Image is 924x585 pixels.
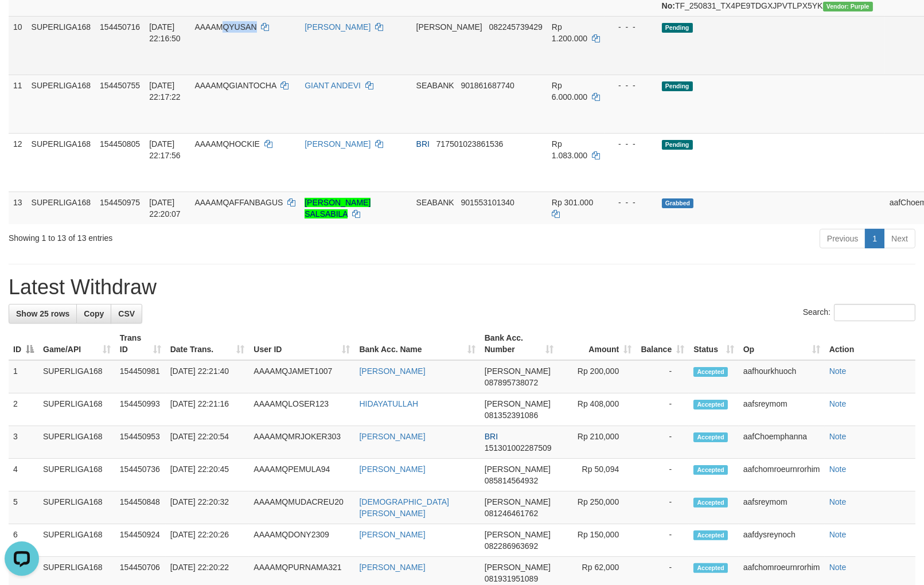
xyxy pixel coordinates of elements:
span: 154450755 [100,81,140,90]
a: [PERSON_NAME] [305,22,371,32]
a: Copy [76,304,111,323]
td: - [636,426,689,459]
td: aafsreymom [739,492,825,524]
td: SUPERLIGA168 [38,360,115,393]
input: Search: [834,304,915,321]
td: Rp 150,000 [559,524,637,557]
h1: Latest Withdraw [9,276,915,299]
td: aafdysreynoch [739,524,825,557]
td: 11 [9,75,27,133]
th: Date Trans.: activate to sort column ascending [166,327,249,360]
td: AAAAMQPEMULA94 [249,459,354,492]
td: 154450993 [115,393,166,426]
td: [DATE] 22:21:40 [166,360,249,393]
span: AAAAMQHOCKIE [194,139,260,149]
td: 3 [9,426,38,459]
span: [DATE] 22:17:22 [149,81,181,102]
a: [PERSON_NAME] SALSABILA [305,198,371,219]
td: 13 [9,192,27,224]
td: 6 [9,524,38,557]
td: aafchomroeurnrorhim [739,459,825,492]
span: [DATE] 22:20:07 [149,198,181,219]
td: - [636,360,689,393]
td: SUPERLIGA168 [27,192,96,224]
a: [DEMOGRAPHIC_DATA][PERSON_NAME] [359,497,449,518]
th: Trans ID: activate to sort column ascending [115,327,166,360]
td: SUPERLIGA168 [38,459,115,492]
span: [PERSON_NAME] [485,399,551,408]
span: Pending [662,140,693,150]
th: Bank Acc. Number: activate to sort column ascending [480,327,559,360]
span: Copy 082245739429 to clipboard [489,22,542,32]
td: 2 [9,393,38,426]
span: Rp 6.000.000 [552,81,587,102]
span: 154450716 [100,22,140,32]
td: AAAAMQMRJOKER303 [249,426,354,459]
span: Copy 087895738072 to clipboard [485,378,538,387]
td: 10 [9,16,27,75]
td: SUPERLIGA168 [27,16,96,75]
span: Rp 1.083.000 [552,139,587,160]
td: 154450924 [115,524,166,557]
td: 4 [9,459,38,492]
span: Rp 301.000 [552,198,593,207]
a: Note [829,465,847,474]
th: Op: activate to sort column ascending [739,327,825,360]
th: Amount: activate to sort column ascending [559,327,637,360]
td: Rp 200,000 [559,360,637,393]
a: [PERSON_NAME] [359,465,425,474]
span: 154450975 [100,198,140,207]
span: [PERSON_NAME] [485,465,551,474]
td: [DATE] 22:20:45 [166,459,249,492]
span: [PERSON_NAME] [485,563,551,572]
div: - - - [609,138,653,150]
span: Copy 151301002287509 to clipboard [485,443,552,453]
th: ID: activate to sort column descending [9,327,38,360]
span: Accepted [693,465,728,475]
span: Pending [662,81,693,91]
td: 154450981 [115,360,166,393]
td: 5 [9,492,38,524]
span: [PERSON_NAME] [485,497,551,506]
th: Status: activate to sort column ascending [689,327,739,360]
td: AAAAMQJAMET1007 [249,360,354,393]
td: [DATE] 22:20:54 [166,426,249,459]
td: 154450848 [115,492,166,524]
a: Note [829,399,847,408]
th: Bank Acc. Name: activate to sort column ascending [354,327,479,360]
a: [PERSON_NAME] [359,530,425,539]
span: Accepted [693,400,728,409]
span: Accepted [693,367,728,377]
a: Note [829,530,847,539]
td: 154450953 [115,426,166,459]
span: BRI [416,139,430,149]
span: [DATE] 22:17:56 [149,139,181,160]
td: - [636,459,689,492]
td: aafsreymom [739,393,825,426]
td: Rp 210,000 [559,426,637,459]
div: - - - [609,21,653,33]
a: Note [829,432,847,441]
a: Note [829,497,847,506]
a: [PERSON_NAME] [305,139,371,149]
span: Copy 717501023861536 to clipboard [436,139,504,149]
td: SUPERLIGA168 [38,524,115,557]
span: [PERSON_NAME] [485,366,551,376]
label: Search: [803,304,915,321]
span: BRI [485,432,498,441]
td: 1 [9,360,38,393]
td: AAAAMQLOSER123 [249,393,354,426]
span: Pending [662,23,693,33]
td: Rp 50,094 [559,459,637,492]
span: Accepted [693,498,728,508]
span: Accepted [693,531,728,540]
td: [DATE] 22:21:16 [166,393,249,426]
span: SEABANK [416,81,454,90]
div: - - - [609,197,653,208]
span: [PERSON_NAME] [485,530,551,539]
div: - - - [609,80,653,91]
th: User ID: activate to sort column ascending [249,327,354,360]
span: Copy 081352391086 to clipboard [485,411,538,420]
span: AAAAMQYUSAN [194,22,256,32]
div: Showing 1 to 13 of 13 entries [9,228,376,244]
